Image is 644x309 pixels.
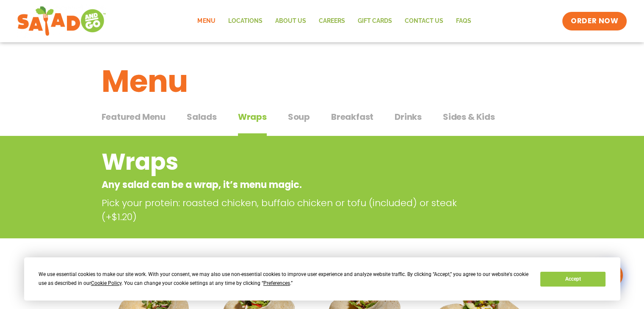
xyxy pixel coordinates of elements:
[331,110,373,123] span: Breakfast
[24,257,620,301] div: Cookie Consent Prompt
[221,11,268,31] a: Locations
[351,11,398,31] a: GIFT CARDS
[91,280,122,286] span: Cookie Policy
[443,110,495,123] span: Sides & Kids
[449,11,477,31] a: FAQs
[102,110,166,123] span: Featured Menu
[312,11,351,31] a: Careers
[398,11,449,31] a: Contact Us
[187,110,217,123] span: Salads
[268,11,312,31] a: About Us
[102,196,478,224] p: Pick your protein: roasted chicken, buffalo chicken or tofu (included) or steak (+$1.20)
[238,110,267,123] span: Wraps
[540,272,605,287] button: Accept
[102,108,543,136] div: Tabbed content
[191,11,221,31] a: Menu
[571,16,618,26] span: ORDER NOW
[395,110,422,123] span: Drinks
[102,145,475,179] h2: Wraps
[17,4,106,38] img: new-SAG-logo-768×292
[102,58,543,104] h1: Menu
[562,12,627,30] a: ORDER NOW
[39,270,530,288] div: We use essential cookies to make our site work. With your consent, we may also use non-essential ...
[263,280,290,286] span: Preferences
[288,110,310,123] span: Soup
[102,178,475,192] p: Any salad can be a wrap, it’s menu magic.
[191,11,477,31] nav: Menu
